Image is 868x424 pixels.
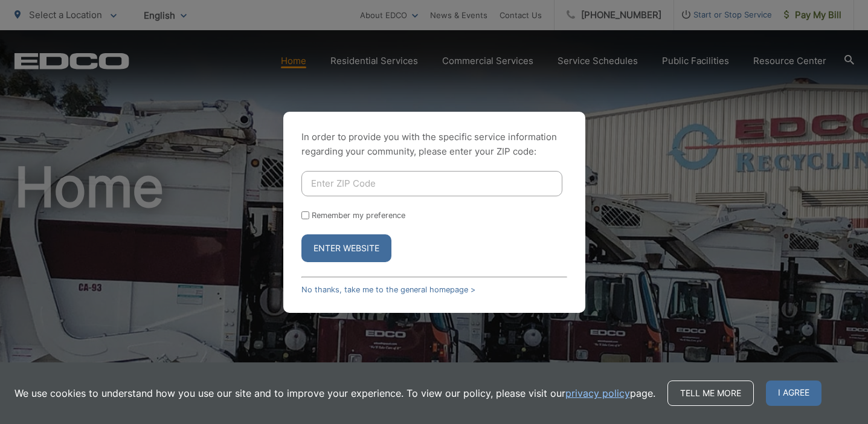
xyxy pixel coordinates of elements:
[301,234,391,262] button: Enter Website
[312,211,405,220] label: Remember my preference
[301,171,562,196] input: Enter ZIP Code
[301,285,475,294] a: No thanks, take me to the general homepage >
[301,130,567,159] p: In order to provide you with the specific service information regarding your community, please en...
[14,386,655,400] p: We use cookies to understand how you use our site and to improve your experience. To view our pol...
[766,381,821,406] span: I agree
[667,381,754,406] a: Tell me more
[565,386,630,400] a: privacy policy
